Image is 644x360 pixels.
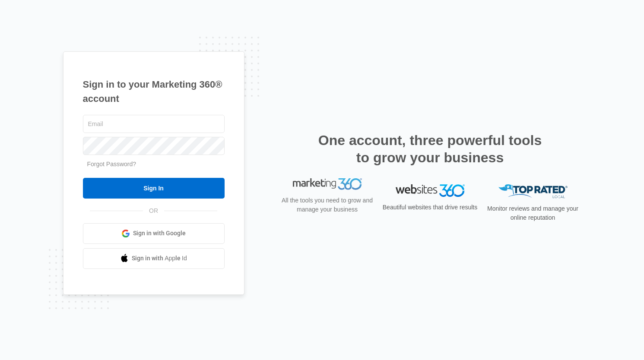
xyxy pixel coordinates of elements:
[83,115,225,133] input: Email
[396,184,465,197] img: Websites 360
[83,223,225,244] a: Sign in with Google
[83,178,225,199] input: Sign In
[87,161,136,167] a: Forgot Password?
[132,254,187,263] span: Sign in with Apple Id
[279,202,376,220] p: All the tools you need to grow and manage your business
[143,206,164,215] span: OR
[485,204,581,222] p: Monitor reviews and manage your online reputation
[133,229,186,238] span: Sign in with Google
[83,248,225,269] a: Sign in with Apple Id
[316,132,545,166] h2: One account, three powerful tools to grow your business
[382,203,479,212] p: Beautiful websites that drive results
[293,184,362,196] img: Marketing 360
[498,184,568,199] img: Top Rated Local
[83,77,225,106] h1: Sign in to your Marketing 360® account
